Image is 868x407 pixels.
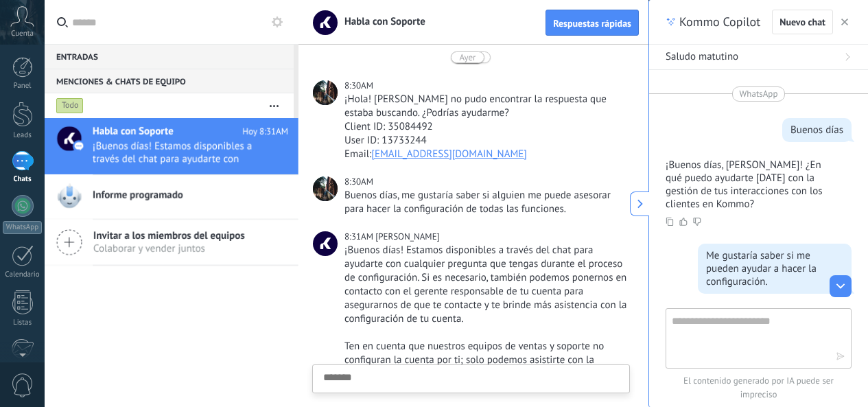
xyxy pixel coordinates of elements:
span: Aldana D. [375,231,439,242]
span: Respuestas rápidas [553,19,631,28]
div: ¡Buenos días! Estamos disponibles a través del chat para ayudarte con cualquier pregunta que teng... [344,244,627,326]
button: Más [259,93,289,118]
span: Habla con Soporte [93,125,174,139]
span: ¡Buenos días! Estamos disponibles a través del chat para ayudarte con cualquier pregunta que teng... [93,139,262,165]
div: 8:31AM [344,230,375,244]
div: Buenos días [790,124,843,137]
div: Menciones & Chats de equipo [45,69,294,93]
a: [EMAIL_ADDRESS][DOMAIN_NAME] [371,148,527,161]
span: Saludo matutino [666,50,738,64]
p: ¡Buenos días, [PERSON_NAME]! ¿En qué puedo ayudarte [DATE] con la gestión de tus interacciones co... [666,159,835,211]
span: Aldana D. [313,231,338,256]
div: Entradas [45,44,294,69]
div: Panel [3,82,43,91]
span: Kommo Copilot [679,14,760,30]
div: Chats [3,175,43,184]
span: Invitar a los miembros del equipos [93,229,245,242]
a: Habla con Soporte Hoy 8:31AM ¡Buenos días! Estamos disponibles a través del chat para ayudarte co... [45,118,298,174]
span: Cuenta [11,30,34,38]
div: Me gustaría saber si me pueden ayudar a hacer la configuración. [706,249,843,288]
a: Informe programado [45,175,298,219]
span: WhatsApp [740,87,778,101]
span: El contenido generado por IA puede ser impreciso [666,374,852,402]
div: Calendario [3,270,43,279]
div: Todo [56,97,84,114]
div: WhatsApp [3,221,42,234]
div: Client ID: 35084492 [344,120,627,134]
div: Buenos días, me gustaría saber si alguien me puede asesorar para hacer la configuración de todas ... [344,189,627,216]
button: Respuestas rápidas [546,10,639,36]
button: Nuevo chat [772,10,833,34]
button: Saludo matutino [649,45,868,70]
div: Listas [3,318,43,327]
div: Leads [3,131,43,140]
span: Hoy 8:31AM [242,125,288,139]
span: Colaborar y vender juntos [93,242,245,255]
span: Nuevo chat [779,17,825,27]
span: Habla con Soporte [336,15,425,28]
div: ¡Hola! [PERSON_NAME] no pudo encontrar la respuesta que estaba buscando. ¿Podrías ayudarme? [344,93,627,120]
div: Email: [344,148,627,161]
div: 8:30AM [344,175,375,189]
div: User ID: 13733244 [344,134,627,148]
div: 8:30AM [344,79,375,93]
span: Informe programado [93,189,183,202]
div: Ten en cuenta que nuestros equipos de ventas y soporte no configuran la cuenta por ti; solo podem... [344,340,627,381]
